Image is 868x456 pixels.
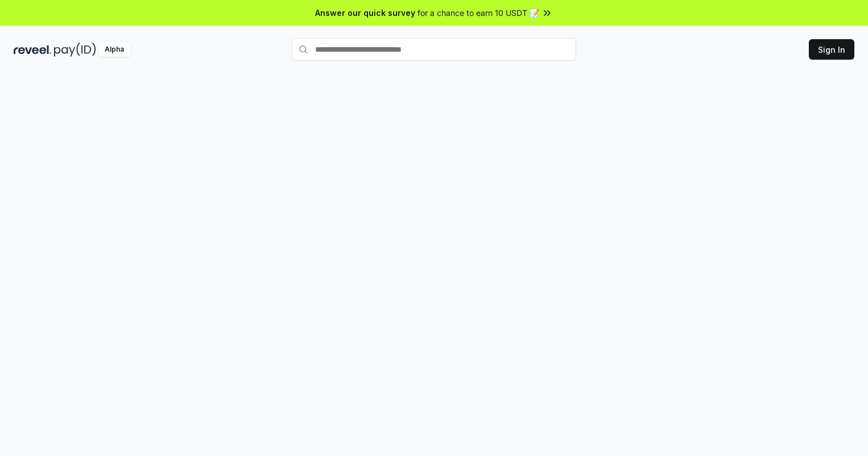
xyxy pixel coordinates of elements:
button: Sign In [809,39,854,60]
span: for a chance to earn 10 USDT 📝 [418,7,539,19]
img: reveel_dark [14,43,52,57]
div: Alpha [98,43,130,57]
span: Answer our quick survey [315,7,415,19]
img: pay_id [54,43,96,57]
